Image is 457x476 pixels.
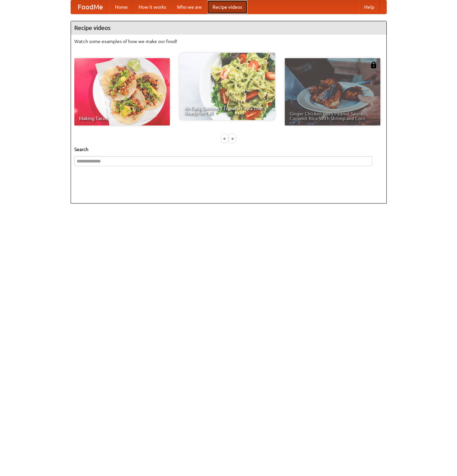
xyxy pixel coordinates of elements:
div: « [222,134,228,143]
a: Help [359,0,380,14]
p: Watch some examples of how we make our food! [74,38,383,45]
span: An Easy, Summery Tomato Pasta That's Ready for Fall [184,106,270,115]
span: Making Tacos [79,116,165,121]
div: » [229,134,235,143]
a: An Easy, Summery Tomato Pasta That's Ready for Fall [180,53,275,120]
img: 483408.png [370,62,377,68]
h4: Recipe videos [71,21,386,35]
a: FoodMe [71,0,110,14]
a: Recipe videos [207,0,247,14]
a: Home [110,0,133,14]
h5: Search [74,146,383,153]
a: Who we are [172,0,207,14]
a: Making Tacos [74,58,170,125]
a: How it works [133,0,172,14]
